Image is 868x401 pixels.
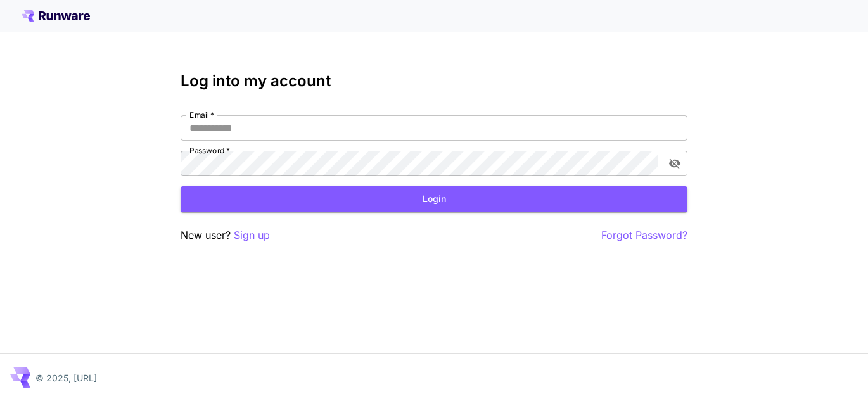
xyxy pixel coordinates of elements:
label: Password [189,145,230,156]
label: Email [189,110,214,120]
button: Sign up [234,227,270,243]
button: Login [181,186,687,212]
button: toggle password visibility [663,152,686,175]
p: New user? [181,227,270,243]
button: Forgot Password? [601,227,687,243]
h3: Log into my account [181,72,687,90]
p: © 2025, [URL] [35,371,97,385]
